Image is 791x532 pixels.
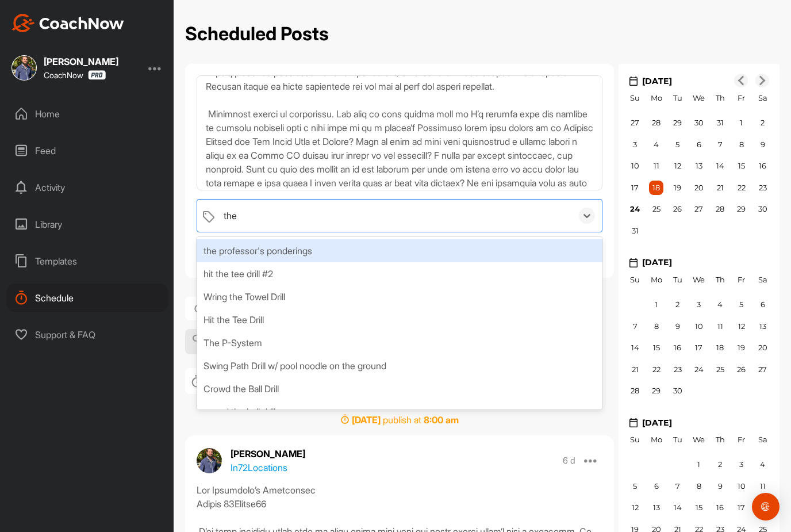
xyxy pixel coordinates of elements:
[713,273,727,288] div: Th
[734,500,748,515] div: Choose Friday, October 17th, 2025
[755,91,770,106] div: Sa
[740,118,743,127] span: 1
[631,386,639,395] span: 28
[352,414,381,426] strong: [DATE]
[674,183,681,192] span: 19
[628,91,642,106] div: Su
[632,365,639,374] span: 21
[630,204,640,213] span: 24
[713,91,727,106] div: Th
[654,481,659,491] span: 6
[738,481,746,491] span: 10
[697,300,701,309] span: 3
[628,384,642,399] div: Choose Sunday, September 28th, 2025
[670,181,685,196] div: Choose Tuesday, August 19th, 2025
[716,343,724,352] span: 18
[734,137,748,152] div: Choose Friday, August 8th, 2025
[734,457,748,472] div: Choose Friday, October 3rd, 2025
[628,319,642,334] div: Choose Sunday, September 7th, 2025
[692,319,706,334] div: Choose Wednesday, September 10th, 2025
[11,55,37,81] img: square_4c2aaeb3014d0e6fd030fb2436460593.jpg
[652,118,661,127] span: 28
[674,503,682,512] span: 14
[649,137,663,152] div: Choose Monday, August 4th, 2025
[692,137,706,152] div: Choose Wednesday, August 6th, 2025
[674,365,682,374] span: 23
[649,273,663,288] div: Mo
[197,262,602,285] div: hit the tee drill #2
[185,329,355,354] input: Search
[185,297,227,320] button: All
[629,75,780,87] div: [DATE]
[755,433,770,447] div: Sa
[761,118,765,127] span: 2
[622,294,776,402] div: month 2025-09
[670,273,685,288] div: Tu
[654,161,659,170] span: 11
[197,75,602,190] textarea: Lor Ipsumdolo’s Ametconsec Adipis 55Elitse86 Doe tempo inci utla etdolor ma aliquaeni admi veni q...
[654,322,659,331] span: 8
[713,362,727,377] div: Choose Thursday, September 25th, 2025
[692,362,706,377] div: Choose Wednesday, September 24th, 2025
[628,116,642,131] div: Choose Sunday, July 27th, 2025
[761,300,765,309] span: 6
[649,159,663,174] div: Choose Monday, August 11th, 2025
[738,322,745,331] span: 12
[649,340,663,355] div: Choose Monday, September 15th, 2025
[692,297,706,312] div: Choose Wednesday, September 3rd, 2025
[6,99,168,128] div: Home
[185,23,329,45] h2: Scheduled Posts
[197,448,222,473] img: avatar
[694,204,703,213] span: 27
[44,57,118,66] div: [PERSON_NAME]
[755,297,770,312] div: Choose Saturday, September 6th, 2025
[734,74,748,87] button: Previous Month
[628,273,642,288] div: Su
[713,116,727,131] div: Choose Thursday, July 31st, 2025
[734,433,748,447] div: Fr
[694,365,704,374] span: 24
[734,202,748,217] div: Choose Friday, August 29th, 2025
[670,116,685,131] div: Choose Tuesday, July 29th, 2025
[713,181,727,196] div: Choose Thursday, August 21st, 2025
[6,284,168,312] div: Schedule
[734,297,748,312] div: Choose Friday, September 5th, 2025
[628,202,642,217] div: Choose Sunday, August 24th, 2025
[761,140,765,149] span: 9
[6,173,168,202] div: Activity
[631,343,639,352] span: 14
[649,433,663,447] div: Mo
[673,118,682,127] span: 29
[717,183,724,192] span: 21
[424,414,459,426] strong: 8 : 00 am
[716,365,724,374] span: 25
[649,91,663,106] div: Mo
[628,137,642,152] div: Choose Sunday, August 3rd, 2025
[692,340,706,355] div: Choose Wednesday, September 17th, 2025
[695,322,703,331] span: 10
[692,202,706,217] div: Choose Wednesday, August 27th, 2025
[655,300,658,309] span: 1
[628,340,642,355] div: Choose Sunday, September 14th, 2025
[670,91,685,106] div: Tu
[633,140,637,149] span: 3
[674,343,681,352] span: 16
[692,159,706,174] div: Choose Wednesday, August 13th, 2025
[653,343,660,352] span: 15
[631,161,639,170] span: 10
[755,479,770,494] div: Choose Saturday, October 11th, 2025
[755,362,770,377] div: Choose Saturday, September 27th, 2025
[652,386,661,395] span: 29
[713,433,727,447] div: Th
[697,140,701,149] span: 6
[197,285,602,308] div: Wring the Towel Drill
[759,161,766,170] span: 16
[694,183,704,192] span: 20
[738,183,746,192] span: 22
[675,481,680,491] span: 7
[649,384,663,399] div: Choose Monday, September 29th, 2025
[734,116,748,131] div: Choose Friday, August 1st, 2025
[713,137,727,152] div: Choose Thursday, August 7th, 2025
[755,181,770,196] div: Choose Saturday, August 23rd, 2025
[692,500,706,515] div: Choose Wednesday, October 15th, 2025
